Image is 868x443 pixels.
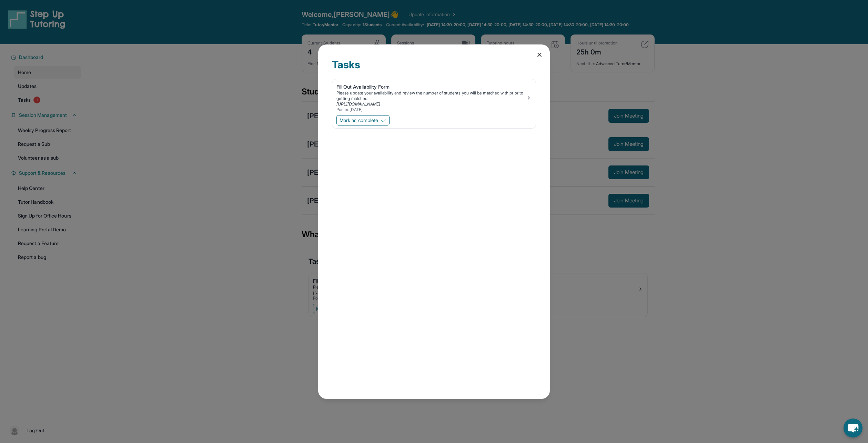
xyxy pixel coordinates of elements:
div: Posted [DATE] [336,107,526,112]
button: chat-button [844,419,862,437]
div: Tasks [332,58,536,79]
a: [URL][DOMAIN_NAME] [336,101,380,107]
div: Please update your availability and review the number of students you will be matched with prior ... [336,90,526,101]
span: Mark as complete [340,117,378,124]
button: Mark as complete [336,115,390,125]
a: Fill Out Availability FormPlease update your availability and review the number of students you w... [332,79,536,114]
div: Fill Out Availability Form [336,83,526,90]
img: Mark as complete [381,118,386,123]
